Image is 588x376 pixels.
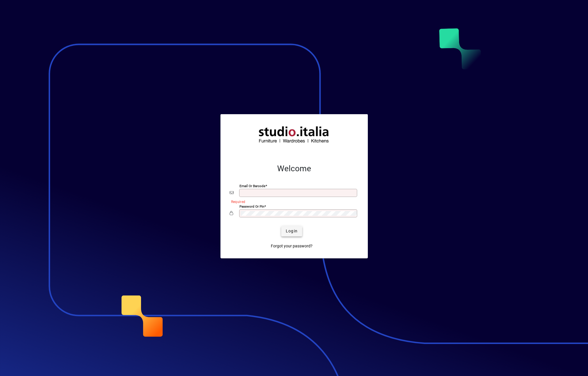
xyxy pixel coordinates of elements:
span: Forgot your password? [271,243,313,249]
mat-label: Password or Pin [239,204,264,208]
button: Login [281,226,302,236]
h2: Welcome [230,164,359,174]
mat-error: Required [231,198,354,204]
a: Forgot your password? [269,241,315,251]
mat-label: Email or Barcode [239,184,265,188]
span: Login [286,228,298,234]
